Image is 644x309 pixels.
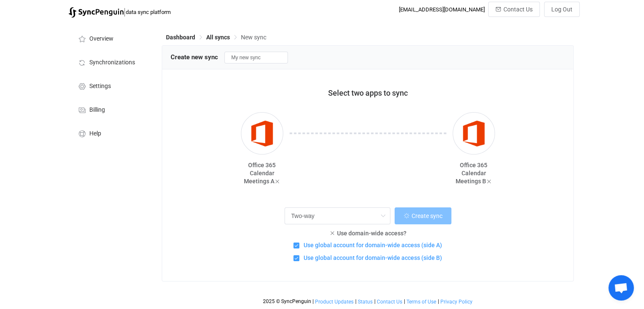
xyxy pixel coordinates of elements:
[374,298,376,304] span: |
[89,59,135,66] span: Synchronizations
[503,6,533,13] span: Contact Us
[89,36,113,42] span: Overview
[406,299,436,305] span: Terms of Use
[89,83,111,90] span: Settings
[377,299,402,305] span: Contact Us
[241,34,266,41] span: New sync
[315,299,354,305] a: Product Updates
[69,6,171,18] a: |data sync platform
[69,26,153,50] a: Overview
[89,130,101,137] span: Help
[399,6,485,13] div: [EMAIL_ADDRESS][DOMAIN_NAME]
[206,34,230,41] span: All syncs
[124,6,126,18] span: |
[404,298,405,304] span: |
[69,121,153,145] a: Help
[544,2,580,17] button: Log Out
[438,298,439,304] span: |
[376,299,403,305] a: Contact Us
[358,299,373,305] span: Status
[328,88,408,97] span: Select two apps to sync
[246,118,278,149] img: microsoft365.png
[337,230,406,237] span: Use domain-wide access?
[551,6,572,13] span: Log Out
[126,9,171,15] span: data sync platform
[89,107,105,113] span: Billing
[315,299,354,305] span: Product Updates
[166,34,195,41] span: Dashboard
[299,254,442,262] span: Use global account for domain-wide access (side B)
[458,118,490,149] img: microsoft365.png
[263,298,311,304] span: 2025 © SyncPenguin
[244,162,276,185] span: Office 365 Calendar Meetings A
[69,97,153,121] a: Billing
[299,241,442,249] span: Use global account for domain-wide access (side A)
[312,298,314,304] span: |
[224,52,288,63] input: Sync name
[406,299,437,305] a: Terms of Use
[456,162,488,185] span: Office 365 Calendar Meetings B
[488,2,540,17] button: Contact Us
[69,7,124,18] img: syncpenguin.svg
[355,298,357,304] span: |
[166,34,266,40] div: Breadcrumb
[171,53,218,61] span: Create new sync
[285,207,390,224] input: Select sync direction
[608,275,634,301] a: Open chat
[69,50,153,74] a: Synchronizations
[440,299,473,305] span: Privacy Policy
[357,299,373,305] a: Status
[69,74,153,97] a: Settings
[440,299,473,305] a: Privacy Policy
